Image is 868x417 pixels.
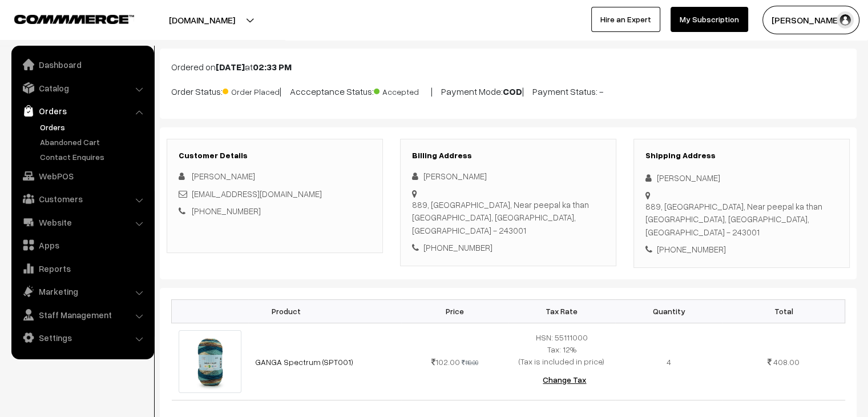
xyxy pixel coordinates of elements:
[14,304,150,325] a: Staff Management
[14,166,150,186] a: WebPOS
[412,241,604,254] div: [PHONE_NUMBER]
[645,200,838,239] div: 889, [GEOGRAPHIC_DATA], Near peepal ka than [GEOGRAPHIC_DATA], [GEOGRAPHIC_DATA], [GEOGRAPHIC_DAT...
[14,281,150,302] a: Marketing
[14,54,150,75] a: Dashboard
[43,67,102,75] div: Domain Overview
[114,66,123,75] img: tab_keywords_by_traffic_grey.svg
[192,189,322,199] a: [EMAIL_ADDRESS][DOMAIN_NAME]
[18,18,27,27] img: logo_orange.svg
[18,30,27,39] img: website_grey.svg
[837,11,854,29] img: user
[14,258,150,279] a: Reports
[412,198,604,237] div: 889, [GEOGRAPHIC_DATA], Near peepal ka than [GEOGRAPHIC_DATA], [GEOGRAPHIC_DATA], [GEOGRAPHIC_DAT...
[192,206,261,216] a: [PHONE_NUMBER]
[253,61,292,73] b: 02:33 PM
[503,86,522,97] b: COD
[31,66,40,75] img: tab_domain_overview_orange.svg
[179,151,371,161] h3: Customer Details
[462,359,478,366] strike: 110.00
[192,171,255,181] span: [PERSON_NAME]
[171,60,845,74] p: Ordered on at
[762,6,859,34] button: [PERSON_NAME]…
[179,330,241,393] img: SPT001.jpg
[374,83,431,98] span: Accepted
[645,171,838,185] div: [PERSON_NAME]
[412,170,604,183] div: [PERSON_NAME]
[14,189,150,209] a: Customers
[216,61,245,73] b: [DATE]
[32,18,56,27] div: v 4.0.25
[591,7,660,32] a: Hire an Expert
[671,7,748,32] a: My Subscription
[645,243,838,256] div: [PHONE_NUMBER]
[14,212,150,232] a: Website
[508,299,615,323] th: Tax Rate
[412,151,604,161] h3: Billing Address
[126,67,192,75] div: Keywords by Traffic
[14,15,134,23] img: COMMMERCE
[37,121,150,133] a: Orders
[37,151,150,163] a: Contact Enquires
[255,357,353,367] a: GANGA Spectrum (SPT001)
[667,357,671,367] span: 4
[172,299,401,323] th: Product
[645,151,838,161] h3: Shipping Address
[30,30,126,39] div: Domain: [DOMAIN_NAME]
[519,332,604,366] span: HSN: 55111000 Tax: 12% (Tax is included in price)
[14,78,150,98] a: Catalog
[722,299,845,323] th: Total
[14,235,150,255] a: Apps
[129,6,275,34] button: [DOMAIN_NAME]
[615,299,722,323] th: Quantity
[14,327,150,348] a: Settings
[773,357,800,367] span: 408.00
[14,11,114,25] a: COMMMERCE
[534,367,595,392] button: Change Tax
[37,136,150,148] a: Abandoned Cart
[171,83,845,98] p: Order Status: | Accceptance Status: | Payment Mode: | Payment Status: -
[401,299,508,323] th: Price
[431,357,460,367] span: 102.00
[223,83,280,98] span: Order Placed
[14,101,150,121] a: Orders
